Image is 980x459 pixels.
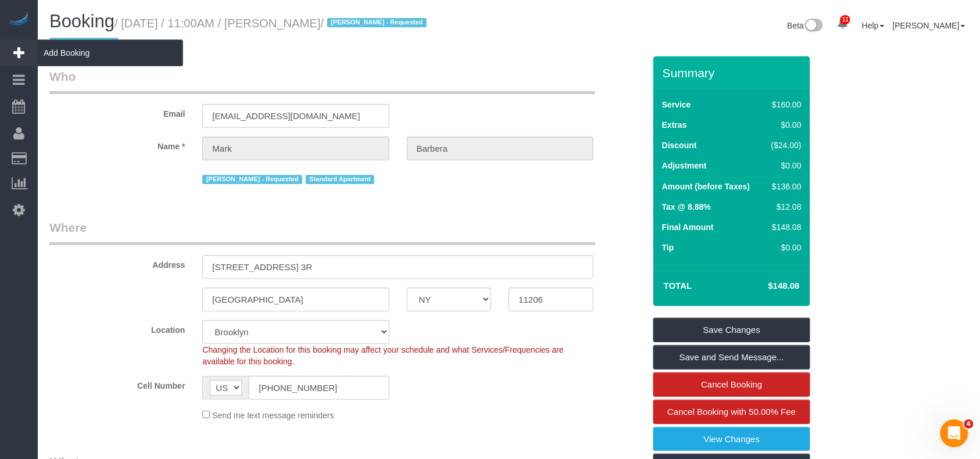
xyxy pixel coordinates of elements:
[734,281,800,291] h4: $148.08
[662,119,687,131] label: Extras
[407,137,593,160] input: Last Name
[893,21,965,30] a: [PERSON_NAME]
[41,255,194,271] label: Address
[653,372,810,397] a: Cancel Booking
[49,68,595,94] legend: Who
[202,288,389,311] input: City
[7,12,30,28] img: Automaid Logo
[940,419,968,447] iframe: Intercom live chat
[663,66,804,80] h3: Summary
[662,99,691,110] label: Service
[49,17,430,49] small: / [DATE] / 11:00AM / [PERSON_NAME]
[767,160,802,171] div: $0.00
[664,281,692,291] strong: Total
[662,221,714,233] label: Final Amount
[831,12,854,37] a: 11
[653,427,810,451] a: View Changes
[49,219,595,245] legend: Where
[202,104,389,128] input: Email
[662,242,674,253] label: Tip
[840,15,850,24] span: 11
[509,288,593,311] input: Zip Code
[202,345,564,366] span: Changing the Location for this booking may affect your schedule and what Services/Frequencies are...
[41,320,194,336] label: Location
[662,201,711,213] label: Tax @ 8.88%
[327,18,427,27] span: [PERSON_NAME] - Requested
[38,40,183,66] span: Add Booking
[767,139,802,151] div: ($24.00)
[668,407,796,417] span: Cancel Booking with 50.00% Fee
[249,376,389,400] input: Cell Number
[41,137,194,152] label: Name *
[41,376,194,392] label: Cell Number
[804,19,823,34] img: New interface
[41,104,194,120] label: Email
[662,181,750,192] label: Amount (before Taxes)
[653,400,810,424] a: Cancel Booking with 50.00% Fee
[964,419,974,429] span: 4
[767,99,802,110] div: $160.00
[767,119,802,131] div: $0.00
[767,242,802,253] div: $0.00
[49,11,115,31] span: Booking
[212,411,334,420] span: Send me text message reminders
[49,38,119,47] span: Standard Apartment
[662,139,697,151] label: Discount
[767,221,802,233] div: $148.08
[767,181,802,192] div: $136.00
[653,318,810,342] a: Save Changes
[788,21,824,30] a: Beta
[202,137,389,160] input: First Name
[653,345,810,370] a: Save and Send Message...
[862,21,885,30] a: Help
[767,201,802,213] div: $12.08
[662,160,707,171] label: Adjustment
[202,175,302,184] span: [PERSON_NAME] - Requested
[306,175,375,184] span: Standard Apartment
